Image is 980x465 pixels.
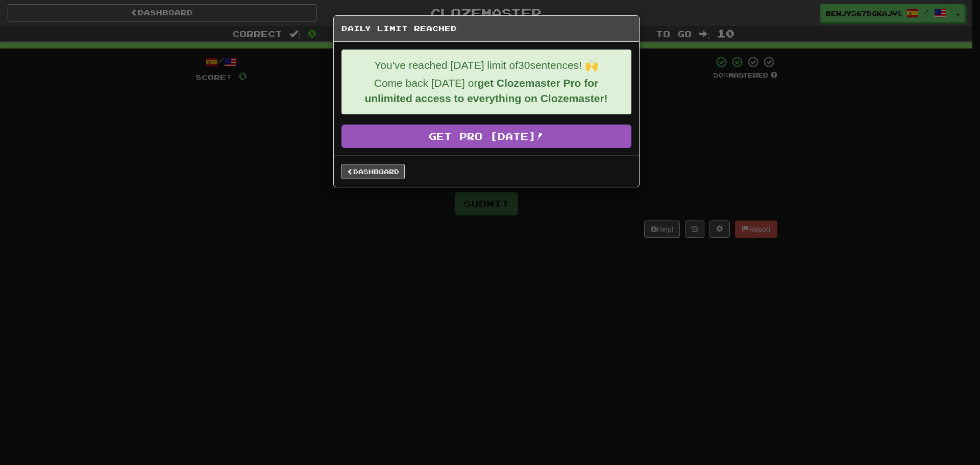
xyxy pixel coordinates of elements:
[341,23,631,34] h5: Daily Limit Reached
[350,58,623,73] p: You've reached [DATE] limit of 30 sentences! 🙌
[341,164,405,179] a: Dashboard
[350,76,623,106] p: Come back [DATE] or
[341,125,631,148] a: Get Pro [DATE]!
[364,77,607,104] strong: get Clozemaster Pro for unlimited access to everything on Clozemaster!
